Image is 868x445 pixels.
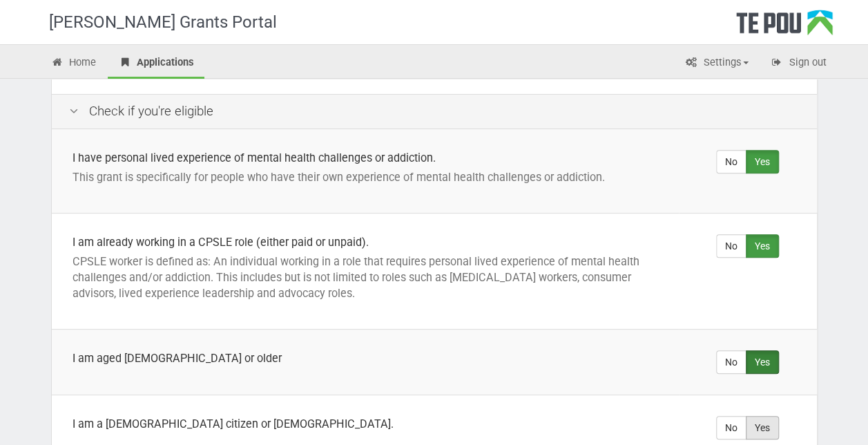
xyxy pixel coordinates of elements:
label: Yes [746,234,779,258]
label: Yes [746,150,779,173]
label: Yes [746,350,779,374]
a: Applications [108,48,204,79]
div: I am a [DEMOGRAPHIC_DATA] citizen or [DEMOGRAPHIC_DATA]. [73,416,658,432]
label: No [716,150,746,173]
label: No [716,416,746,439]
div: I am already working in a CPSLE role (either paid or unpaid). [73,234,658,250]
div: I am aged [DEMOGRAPHIC_DATA] or older [73,350,658,366]
a: Settings [675,48,759,79]
div: I have personal lived experience of mental health challenges or addiction. [73,150,658,166]
a: Sign out [760,48,837,79]
div: Check if you're eligible [52,94,817,129]
p: CPSLE worker is defined as: An individual working in a role that requires personal lived experien... [73,254,658,301]
label: No [716,350,746,374]
label: Yes [746,416,779,439]
a: Home [41,48,107,79]
p: This grant is specifically for people who have their own experience of mental health challenges o... [73,169,658,185]
div: Te Pou Logo [736,10,833,44]
label: No [716,234,746,258]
